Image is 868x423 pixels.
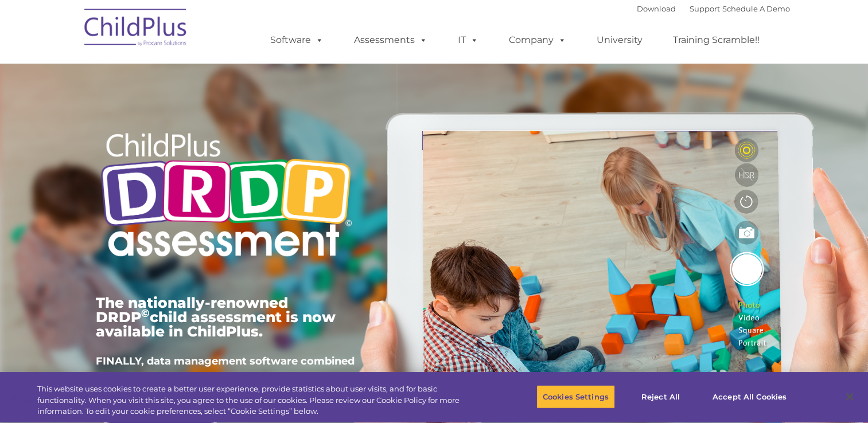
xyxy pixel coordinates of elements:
[497,29,578,52] a: Company
[661,29,771,52] a: Training Scramble!!
[625,385,696,409] button: Reject All
[536,385,615,409] button: Cookies Settings
[96,117,356,276] img: Copyright - DRDP Logo Light
[96,355,355,399] span: FINALLY, data management software combined with child development assessments in ONE POWERFUL sys...
[690,4,720,13] a: Support
[585,29,654,52] a: University
[96,294,336,340] span: The nationally-renowned DRDP child assessment is now available in ChildPlus.
[837,384,862,409] button: Close
[446,29,490,52] a: IT
[79,1,193,58] img: ChildPlus by Procare Solutions
[706,385,793,409] button: Accept All Cookies
[37,383,477,417] div: This website uses cookies to create a better user experience, provide statistics about user visit...
[637,4,676,13] a: Download
[342,29,439,52] a: Assessments
[141,307,150,320] sup: ©
[637,4,790,13] font: |
[259,29,335,52] a: Software
[722,4,790,13] a: Schedule A Demo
